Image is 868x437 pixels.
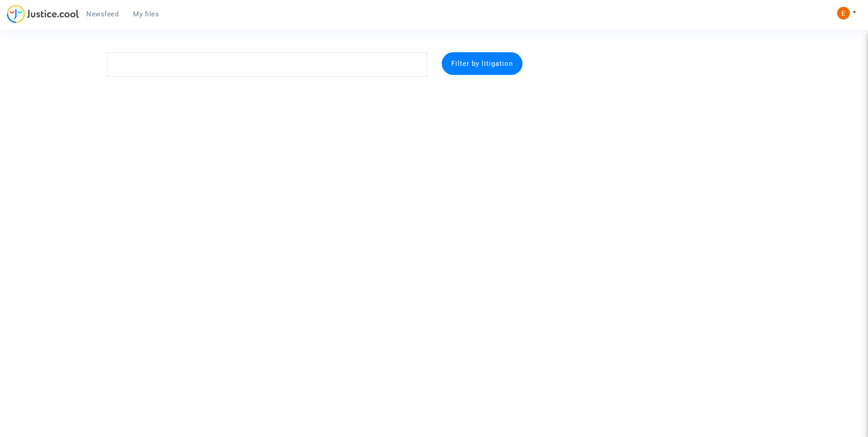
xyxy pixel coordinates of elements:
[451,60,513,68] span: Filter by litigation
[133,10,159,18] span: My files
[7,5,79,23] img: jc-logo.svg
[86,10,118,18] span: Newsfeed
[837,7,850,20] img: ACg8ocIeiFvHKe4dA5oeRFd_CiCnuxWUEc1A2wYhRJE3TTWt=s96-c
[126,7,166,21] a: My files
[79,7,126,21] a: Newsfeed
